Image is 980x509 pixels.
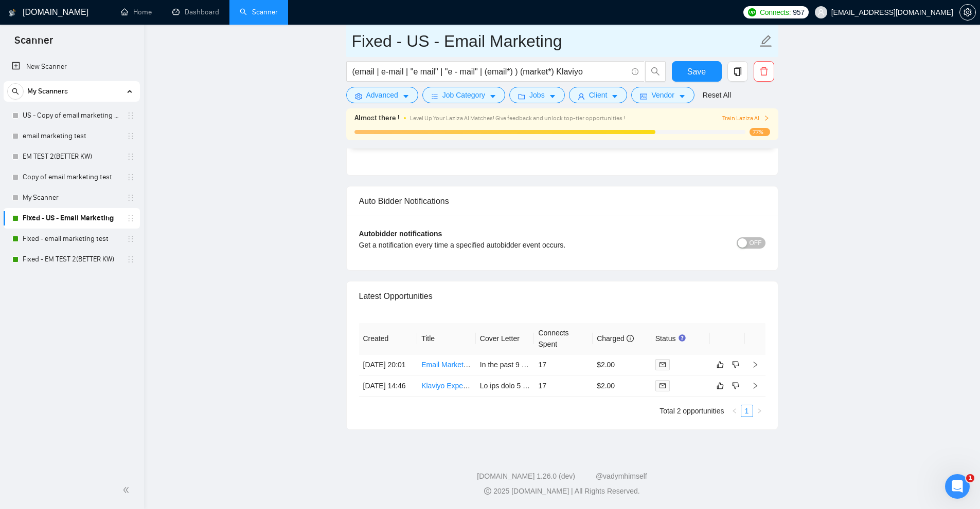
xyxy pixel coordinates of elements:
[646,67,665,76] span: search
[122,485,133,495] span: double-left
[484,487,491,495] span: copyright
[703,89,731,101] a: Reset All
[727,61,748,82] button: copy
[640,92,647,100] span: idcard
[722,114,770,123] button: Train Laziza AI
[534,375,593,397] td: 17
[593,354,651,375] td: $2.00
[732,408,738,414] span: left
[660,362,666,368] span: mail
[596,472,647,480] a: @vadymhimself
[410,115,625,122] span: Level Up Your Laziza AI Matches! Give feedback and unlock top-tier opportunities !
[489,92,496,100] span: caret-down
[359,230,442,238] b: Autobidder notifications
[741,405,753,417] a: 1
[729,380,742,392] button: dislike
[352,28,757,54] input: Scanner name...
[127,153,135,161] span: holder
[359,375,418,397] td: [DATE] 14:46
[529,89,545,101] span: Jobs
[431,92,438,100] span: bars
[240,8,278,16] a: searchScanner
[417,375,476,397] td: Klaviyo Expert to Optimize our Email Marketing
[8,88,23,95] span: search
[741,405,753,417] li: 1
[660,383,666,389] span: mail
[359,323,418,354] th: Created
[23,187,120,208] a: My Scanner
[817,9,825,16] span: user
[23,229,120,249] a: Fixed - email marketing test
[750,237,762,249] span: OFF
[753,405,765,417] li: Next Page
[121,8,152,16] a: homeHome
[945,474,970,499] iframe: Intercom live chat
[23,126,120,146] a: email marketing test
[959,4,976,21] button: setting
[359,186,765,216] div: Auto Bidder Notifications
[750,128,770,136] span: 77%
[421,382,572,390] a: Klaviyo Expert to Optimize our Email Marketing
[127,173,135,181] span: holder
[12,56,132,77] a: New Scanner
[627,335,634,342] span: info-circle
[534,323,593,354] th: Connects Spent
[127,194,135,202] span: holder
[477,472,575,480] a: [DOMAIN_NAME] 1.26.0 (dev)
[752,382,759,389] span: right
[728,405,741,417] button: left
[127,132,135,140] span: holder
[417,323,476,354] th: Title
[509,87,565,103] button: folderJobscaret-down
[7,83,24,100] button: search
[127,111,135,120] span: holder
[793,7,804,18] span: 957
[756,408,762,414] span: right
[593,375,651,397] td: $2.00
[23,249,120,270] a: Fixed - EM TEST 2(BETTER KW)
[645,61,666,82] button: search
[960,8,975,16] span: setting
[651,323,710,354] th: Status
[23,167,120,187] a: Copy of email marketing test
[359,239,664,251] div: Get a notification every time a specified autobidder event occurs.
[549,92,556,100] span: caret-down
[127,235,135,243] span: holder
[366,89,398,101] span: Advanced
[4,81,140,270] li: My Scanners
[152,486,972,497] div: 2025 [DOMAIN_NAME] | All Rights Reserved.
[754,67,774,76] span: delete
[172,8,219,16] a: dashboardDashboard
[23,105,120,126] a: US - Copy of email marketing test
[4,56,140,77] li: New Scanner
[578,92,585,100] span: user
[23,208,120,229] a: Fixed - US - Email Marketing
[728,67,747,76] span: copy
[754,61,774,82] button: delete
[760,7,791,18] span: Connects:
[611,92,618,100] span: caret-down
[678,333,687,343] div: Tooltip anchor
[732,361,739,369] span: dislike
[651,89,674,101] span: Vendor
[127,214,135,222] span: holder
[476,323,534,354] th: Cover Letter
[728,405,741,417] li: Previous Page
[597,334,634,343] span: Charged
[402,92,409,100] span: caret-down
[421,361,568,369] a: Email Marketing Expert: Craft the Inbox Magic
[23,146,120,167] a: EM TEST 2(BETTER KW)
[966,474,974,482] span: 1
[714,380,726,392] button: like
[6,33,61,54] span: Scanner
[346,87,418,103] button: settingAdvancedcaret-down
[359,354,418,375] td: [DATE] 20:01
[631,87,694,103] button: idcardVendorcaret-down
[352,65,627,78] input: Search Freelance Jobs...
[672,61,722,82] button: Save
[732,382,739,390] span: dislike
[687,65,706,78] span: Save
[359,281,765,311] div: Latest Opportunities
[748,8,756,16] img: upwork-logo.png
